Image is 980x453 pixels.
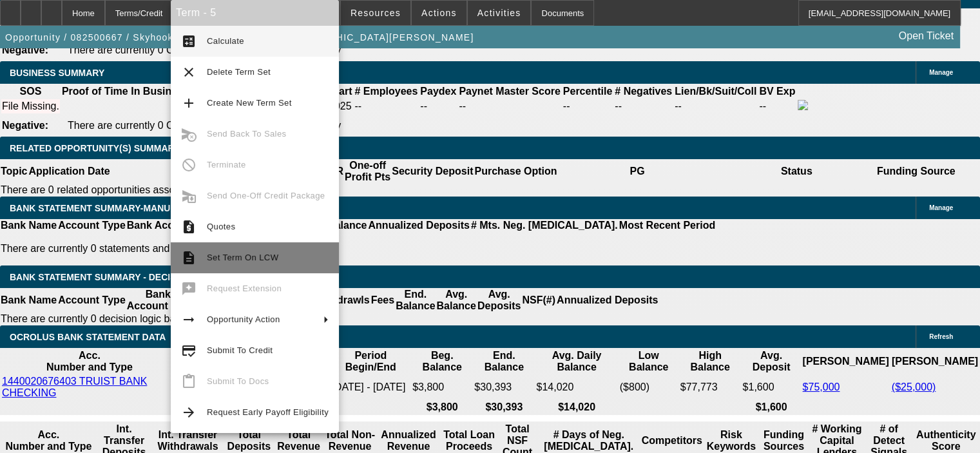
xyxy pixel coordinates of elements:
[412,1,466,25] button: Actions
[894,25,959,47] a: Open Ticket
[929,333,953,340] span: Refresh
[802,381,840,392] a: $75,000
[1,243,715,255] p: There are currently 0 statements and 0 details entered on this opportunity
[742,375,800,400] td: $1,600
[10,68,104,78] span: BUSINESS SUMMARY
[328,99,352,113] td: 2025
[2,101,59,112] div: File Missing.
[351,8,401,18] span: Resources
[758,99,796,113] td: --
[619,375,678,400] td: ($800)
[57,219,126,232] th: Account Type
[329,86,352,97] b: Start
[420,86,456,97] b: Paydex
[2,376,147,398] a: 1440020676403 TRUIST BANK CHECKING
[680,375,741,400] td: $77,773
[876,159,956,184] th: Funding Source
[207,345,273,355] span: Submit To Credit
[391,159,474,184] th: Security Deposit
[207,67,271,77] span: Delete Term Set
[615,86,672,97] b: # Negatives
[126,219,218,232] th: Bank Account NO.
[521,288,556,313] th: NSF(#)
[57,288,126,313] th: Account Type
[354,101,361,111] span: --
[717,159,876,184] th: Status
[1,85,60,98] th: SOS
[395,288,436,313] th: End. Balance
[675,86,756,97] b: Lien/Bk/Suit/Coll
[68,120,341,131] span: There are currently 0 Comments entered on this opportunity
[10,203,182,213] span: BANK STATEMENT SUMMARY-MANUAL
[802,349,889,374] th: [PERSON_NAME]
[181,64,197,80] mat-icon: clear
[207,314,280,324] span: Opportunity Action
[181,343,197,358] mat-icon: credit_score
[929,69,953,76] span: Manage
[354,86,418,97] b: # Employees
[181,405,197,420] mat-icon: arrow_forward
[181,250,197,265] mat-icon: description
[619,349,678,374] th: Low Balance
[207,36,244,46] span: Calculate
[419,99,457,113] td: --
[742,349,800,374] th: Avg. Deposit
[563,101,612,112] div: --
[5,32,474,43] span: Opportunity / 082500667 / Skyhook Crane Services LLC / [GEOGRAPHIC_DATA][PERSON_NAME]
[891,349,979,374] th: [PERSON_NAME]
[181,219,197,235] mat-icon: request_quote
[412,375,472,400] td: $3,800
[459,86,560,97] b: Paynet Master Score
[619,219,716,232] th: Most Recent Period
[929,204,953,211] span: Manage
[61,85,189,98] th: Proof of Time In Business
[474,375,534,400] td: $30,393
[557,159,716,184] th: PG
[468,1,531,25] button: Activities
[331,375,410,400] td: [DATE] - [DATE]
[477,8,521,18] span: Activities
[207,407,329,417] span: Request Early Payoff Eligibility
[798,100,808,110] img: facebook-icon.png
[474,349,534,374] th: End. Balance
[412,401,472,414] th: $3,800
[207,222,235,231] span: Quotes
[181,34,197,49] mat-icon: calculate
[28,159,110,184] th: Application Date
[535,401,617,414] th: $14,020
[474,159,557,184] th: Purchase Option
[10,272,224,282] span: Bank Statement Summary - Decision Logic
[10,332,166,342] span: OCROLUS BANK STATEMENT DATA
[181,95,197,111] mat-icon: add
[207,253,278,262] span: Set Term On LCW
[344,159,391,184] th: One-off Profit Pts
[556,288,658,313] th: Annualized Deposits
[470,219,619,232] th: # Mts. Neg. [MEDICAL_DATA].
[412,349,472,374] th: Beg. Balance
[759,86,795,97] b: BV Exp
[477,288,522,313] th: Avg. Deposits
[2,120,48,131] b: Negative:
[314,288,370,313] th: Withdrawls
[181,312,197,327] mat-icon: arrow_right_alt
[474,401,534,414] th: $30,393
[367,219,470,232] th: Annualized Deposits
[535,375,617,400] td: $14,020
[10,143,180,153] span: RELATED OPPORTUNITY(S) SUMMARY
[370,288,395,313] th: Fees
[331,349,410,374] th: Period Begin/End
[535,349,617,374] th: Avg. Daily Balance
[742,401,800,414] th: $1,600
[207,98,292,108] span: Create New Term Set
[892,381,936,392] a: ($25,000)
[421,8,457,18] span: Actions
[674,99,757,113] td: --
[459,101,560,112] div: --
[436,288,476,313] th: Avg. Balance
[615,101,672,112] div: --
[563,86,612,97] b: Percentile
[111,159,270,184] th: Owner
[126,288,190,313] th: Bank Account NO.
[341,1,410,25] button: Resources
[1,349,178,374] th: Acc. Number and Type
